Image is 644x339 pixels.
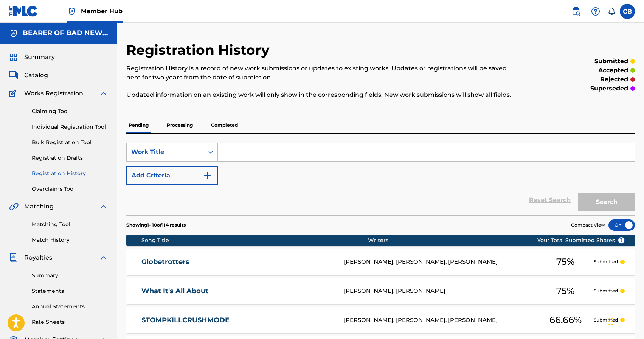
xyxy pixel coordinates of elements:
[9,71,18,80] img: Catalog
[99,89,108,98] img: expand
[594,57,628,66] p: submitted
[608,8,615,15] div: Notifications
[594,288,618,294] p: Submitted
[9,29,18,38] img: Accounts
[571,7,580,16] img: search
[23,29,108,37] h5: BEARER OF BAD NEWS PUBLISHING
[24,253,52,262] span: Royalties
[67,7,76,16] img: Top Rightsholder
[126,117,151,133] p: Pending
[141,316,334,325] a: STOMPKILLCRUSHMODE
[32,318,108,326] a: Rate Sheets
[9,71,48,80] a: CatalogCatalog
[24,53,55,62] span: Summary
[99,253,108,262] img: expand
[126,166,218,185] button: Add Criteria
[126,90,518,100] p: Updated information on an existing work will only show in the corresponding fields. New work subm...
[126,222,186,229] p: Showing 1 - 10 of 114 results
[24,89,83,98] span: Works Registration
[344,316,537,325] div: [PERSON_NAME], [PERSON_NAME], [PERSON_NAME]
[608,310,613,333] div: Drag
[32,185,108,193] a: Overclaims Tool
[9,53,18,62] img: Summary
[126,143,635,215] form: Search Form
[32,107,108,115] a: Claiming Tool
[556,284,574,298] span: 75 %
[32,221,108,229] a: Matching Tool
[32,236,108,244] a: Match History
[126,64,518,82] p: Registration History is a record of new work submissions or updates to existing works. Updates or...
[9,202,19,211] img: Matching
[594,317,618,323] p: Submitted
[131,148,199,157] div: Work Title
[32,123,108,131] a: Individual Registration Tool
[99,202,108,211] img: expand
[344,287,537,295] div: [PERSON_NAME], [PERSON_NAME]
[591,7,600,16] img: help
[141,236,368,244] div: Song Title
[32,272,108,280] a: Summary
[368,236,561,244] div: Writers
[24,202,54,211] span: Matching
[549,313,582,327] span: 66.66 %
[32,154,108,162] a: Registration Drafts
[32,138,108,146] a: Bulk Registration Tool
[588,4,603,19] div: Help
[24,71,48,80] span: Catalog
[571,222,605,229] span: Compact View
[556,255,574,269] span: 75 %
[594,258,618,265] p: Submitted
[618,237,624,243] span: ?
[9,253,18,262] img: Royalties
[126,42,273,59] h2: Registration History
[203,171,212,180] img: 9d2ae6d4665cec9f34b9.svg
[141,258,334,266] a: Globetrotters
[623,222,644,283] iframe: Resource Center
[590,84,628,93] p: superseded
[209,117,240,133] p: Completed
[537,236,625,244] span: Your Total Submitted Shares
[9,89,19,98] img: Works Registration
[9,6,38,17] img: MLC Logo
[32,303,108,311] a: Annual Statements
[600,75,628,84] p: rejected
[568,4,583,19] a: Public Search
[606,303,644,339] iframe: Chat Widget
[32,169,108,177] a: Registration History
[9,53,55,62] a: SummarySummary
[344,258,537,266] div: [PERSON_NAME], [PERSON_NAME], [PERSON_NAME]
[620,4,635,19] div: User Menu
[141,287,334,295] a: What It's All About
[32,287,108,295] a: Statements
[81,7,123,16] span: Member Hub
[164,117,195,133] p: Processing
[598,66,628,75] p: accepted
